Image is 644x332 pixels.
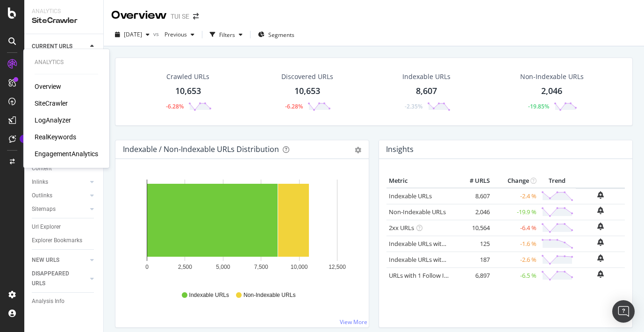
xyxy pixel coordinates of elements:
[597,238,604,246] div: bell-plus
[329,264,346,270] text: 12,500
[355,147,361,153] div: gear
[111,27,153,42] button: [DATE]
[389,208,446,216] a: Non-Indexable URLs
[32,204,56,214] div: Sitemaps
[161,30,187,38] span: Previous
[193,13,199,20] div: arrow-right-arrow-left
[416,85,437,97] div: 8,607
[340,318,367,326] a: View More
[32,204,87,214] a: Sitemaps
[32,269,79,289] div: DISAPPEARED URLS
[35,58,98,66] div: Analytics
[254,264,268,270] text: 7,500
[455,174,492,188] th: # URLS
[35,82,61,91] a: Overview
[35,99,68,108] a: SiteCrawler
[597,191,604,199] div: bell-plus
[124,30,142,38] span: 2025 Sep. 23rd
[32,255,59,265] div: NEW URLS
[32,42,87,51] a: CURRENT URLS
[32,236,97,245] a: Explorer Bookmarks
[492,267,539,283] td: -6.5 %
[492,204,539,220] td: -19.9 %
[294,85,320,97] div: 10,653
[153,30,161,38] span: vs
[492,236,539,252] td: -1.6 %
[492,252,539,267] td: -2.6 %
[597,254,604,262] div: bell-plus
[528,102,549,110] div: -19.85%
[123,144,279,154] div: Indexable / Non-Indexable URLs Distribution
[32,7,96,15] div: Analytics
[32,177,87,187] a: Inlinks
[389,192,432,200] a: Indexable URLs
[541,85,562,97] div: 2,046
[291,264,308,270] text: 10,000
[32,269,87,289] a: DISAPPEARED URLS
[166,72,209,81] div: Crawled URLs
[389,271,458,280] a: URLs with 1 Follow Inlink
[386,143,414,156] h4: Insights
[111,7,167,23] div: Overview
[32,236,82,245] div: Explorer Bookmarks
[455,220,492,236] td: 10,564
[145,264,149,270] text: 0
[32,222,61,232] div: Url Explorer
[32,177,48,187] div: Inlinks
[281,72,333,81] div: Discovered URLs
[32,164,97,173] a: Content
[455,204,492,220] td: 2,046
[597,270,604,278] div: bell-plus
[539,174,576,188] th: Trend
[389,224,414,232] a: 2xx URLs
[32,222,97,232] a: Url Explorer
[189,291,229,299] span: Indexable URLs
[612,300,635,323] div: Open Intercom Messenger
[405,102,422,110] div: -2.35%
[402,72,451,81] div: Indexable URLs
[123,174,361,282] svg: A chart.
[35,149,98,159] a: EngagementAnalytics
[32,296,64,306] div: Analysis Info
[219,31,235,39] div: Filters
[492,174,539,188] th: Change
[492,188,539,204] td: -2.4 %
[32,296,97,306] a: Analysis Info
[285,102,303,110] div: -6.28%
[32,42,72,51] div: CURRENT URLS
[32,164,52,173] div: Content
[254,27,298,42] button: Segments
[597,223,604,230] div: bell-plus
[32,255,87,265] a: NEW URLS
[520,72,584,81] div: Non-Indexable URLs
[389,255,491,264] a: Indexable URLs with Bad Description
[492,220,539,236] td: -6.4 %
[455,188,492,204] td: 8,607
[20,135,28,143] div: Tooltip anchor
[32,191,87,201] a: Outlinks
[455,236,492,252] td: 125
[32,191,52,201] div: Outlinks
[32,15,96,26] div: SiteCrawler
[243,291,295,299] span: Non-Indexable URLs
[455,267,492,283] td: 6,897
[178,264,192,270] text: 2,500
[175,85,201,97] div: 10,653
[171,12,189,21] div: TUI SE
[389,239,467,248] a: Indexable URLs with Bad H1
[166,102,184,110] div: -6.28%
[35,115,71,125] a: LogAnalyzer
[455,252,492,267] td: 187
[35,132,76,142] div: RealKeywords
[268,31,294,39] span: Segments
[597,207,604,214] div: bell-plus
[206,27,246,42] button: Filters
[216,264,230,270] text: 5,000
[161,27,198,42] button: Previous
[386,174,455,188] th: Metric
